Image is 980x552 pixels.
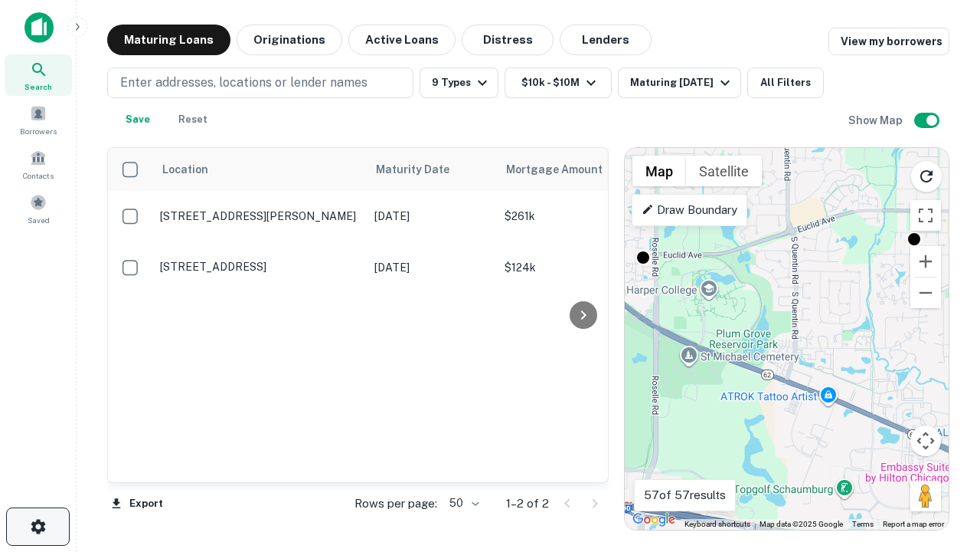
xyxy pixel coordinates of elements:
a: View my borrowers [828,28,949,55]
button: Distress [462,25,554,55]
button: $10k - $10M [505,67,612,98]
p: $261k [505,208,658,225]
span: Search [24,80,52,93]
p: $124k [505,259,658,276]
span: Location [162,160,208,179]
p: Rows per page: [354,495,437,513]
button: Drag Pegman onto the map to open Street View [910,481,941,511]
a: Open this area in Google Maps (opens a new window) [629,510,679,530]
p: [DATE] [374,208,489,225]
p: Enter addresses, locations or lender names [120,74,367,92]
span: Contacts [23,169,54,182]
button: Maturing [DATE] [618,67,741,98]
p: [DATE] [374,259,489,276]
p: 57 of 57 results [644,486,726,504]
button: 9 Types [420,67,498,98]
span: Mortgage Amount [506,160,622,179]
a: Contacts [5,143,72,185]
button: Save your search to get updates of matches that match your search criteria. [113,104,162,135]
span: Maturity Date [376,160,469,179]
th: Mortgage Amount [497,148,665,191]
button: Zoom out [910,278,941,308]
button: Active Loans [348,25,456,55]
a: Terms (opens in new tab) [852,520,874,528]
a: Report a map error [883,520,944,528]
h6: Show Map [848,112,905,129]
div: 0 0 [625,148,949,530]
button: Show satellite imagery [686,156,762,186]
button: Originations [237,25,342,55]
p: [STREET_ADDRESS] [160,260,359,274]
button: All Filters [747,67,824,98]
button: Lenders [560,25,652,55]
button: Enter addresses, locations or lender names [107,67,413,98]
img: capitalize-icon.png [24,12,54,43]
p: [STREET_ADDRESS][PERSON_NAME] [160,209,359,223]
a: Saved [5,188,72,229]
button: Keyboard shortcuts [684,519,750,530]
th: Location [152,148,367,191]
span: Borrowers [20,125,57,137]
iframe: Chat Widget [903,380,980,454]
button: Zoom in [910,246,941,277]
div: 50 [443,492,482,514]
a: Search [5,54,72,96]
th: Maturity Date [367,148,497,191]
button: Maturing Loans [107,25,230,55]
button: Toggle fullscreen view [910,200,941,231]
button: Reset [168,104,217,135]
button: Reload search area [910,160,942,192]
div: Maturing [DATE] [630,74,734,92]
span: Saved [28,214,50,226]
a: Borrowers [5,99,72,140]
button: Show street map [632,156,686,186]
button: Export [107,492,167,515]
span: Map data ©2025 Google [759,520,843,528]
p: 1–2 of 2 [506,495,549,513]
p: Draw Boundary [642,201,737,219]
img: Google [629,510,679,530]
